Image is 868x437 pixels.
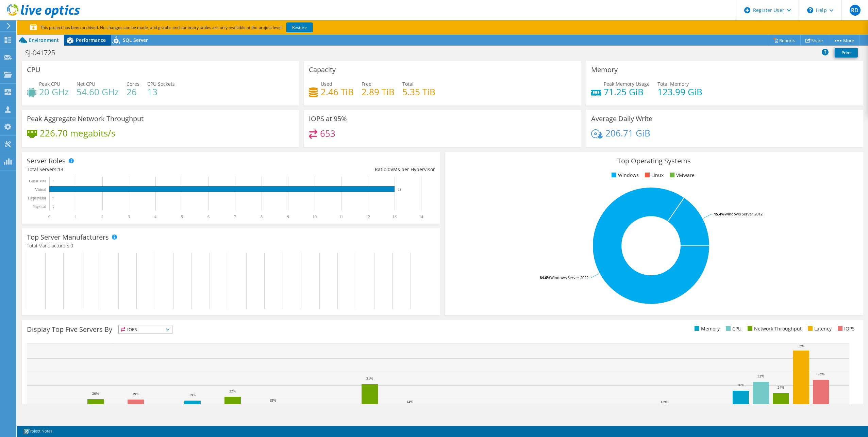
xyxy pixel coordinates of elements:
text: 10 [313,214,317,219]
h4: 206.71 GiB [605,129,650,137]
span: SQL Server [123,37,148,43]
text: Hypervisor [28,196,46,200]
h4: 2.89 TiB [362,88,395,96]
span: Total [402,81,414,87]
li: CPU [724,325,741,333]
h4: 653 [320,130,335,137]
span: Performance [76,37,106,43]
h4: 54.60 GHz [77,88,119,96]
text: 34% [818,372,824,376]
text: 5 [181,214,183,219]
h3: Top Server Manufacturers [27,233,109,241]
svg: \n [807,7,813,13]
a: Print [835,48,858,58]
text: 56% [798,344,804,348]
text: 8 [261,214,263,219]
tspan: 15.4% [714,211,724,216]
text: 9 [287,214,289,219]
text: 7 [234,214,236,219]
div: Ratio: VMs per Hypervisor [231,166,435,173]
li: Network Throughput [746,325,802,333]
span: Net CPU [77,81,95,87]
text: 13 [393,214,397,219]
h1: SJ-041725 [22,49,66,56]
text: 14% [406,400,413,404]
h3: Average Daily Write [591,115,652,123]
span: Peak CPU [39,81,60,87]
h3: CPU [27,66,40,74]
h3: Memory [591,66,618,74]
span: IOPS [119,325,172,334]
h4: 71.25 GiB [604,88,650,96]
text: 4 [154,214,156,219]
text: 2 [101,214,103,219]
h4: 26 [127,88,139,96]
text: 31% [366,376,373,381]
span: Peak Memory Usage [604,81,650,87]
li: Linux [643,172,664,179]
span: CPU Sockets [147,81,175,87]
h4: Total Manufacturers: [27,242,435,249]
text: 13 [398,188,401,191]
text: 14 [419,214,423,219]
h3: Top Operating Systems [450,157,858,165]
text: 3 [128,214,130,219]
tspan: Windows Server 2022 [550,275,588,280]
li: IOPS [836,325,855,333]
h3: Peak Aggregate Network Throughput [27,115,144,123]
span: Free [362,81,371,87]
text: 13% [661,400,667,404]
span: RD [850,5,861,16]
h4: 226.70 megabits/s [40,129,115,137]
li: Latency [806,325,832,333]
div: Total Servers: [27,166,231,173]
a: Project Notes [18,427,57,436]
text: 22% [229,389,236,393]
text: 0 [48,214,50,219]
text: 24% [778,385,784,389]
text: 6 [207,214,210,219]
span: Used [321,81,332,87]
text: 19% [132,392,139,396]
text: 15% [269,398,276,402]
text: 11 [339,214,343,219]
span: 0 [388,166,390,173]
text: 1 [75,214,77,219]
h3: Server Roles [27,157,66,165]
text: Virtual [35,187,47,192]
text: 0 [53,196,54,200]
h4: 2.46 TiB [321,88,354,96]
text: 20% [92,391,99,395]
a: Share [800,35,828,46]
span: Environment [29,37,59,43]
li: Memory [693,325,720,333]
h4: 13 [147,88,175,96]
text: Guest VM [29,179,46,183]
text: 32% [757,374,764,378]
span: Cores [127,81,139,87]
p: This project has been archived. No changes can be made, and graphs and summary tables are only av... [30,24,363,31]
h3: Capacity [309,66,336,74]
li: VMware [668,172,695,179]
a: Reports [768,35,801,46]
h4: 5.35 TiB [402,88,435,96]
text: 0 [53,205,54,208]
tspan: Windows Server 2012 [724,211,763,216]
a: More [828,35,859,46]
text: 19% [189,393,196,397]
tspan: 84.6% [540,275,550,280]
span: Total Memory [657,81,689,87]
span: 0 [70,242,73,249]
li: Windows [610,172,639,179]
text: 12 [366,214,370,219]
text: 26% [737,383,744,387]
h4: 20 GHz [39,88,69,96]
a: Restore [286,22,313,32]
text: 0 [53,179,54,183]
span: 13 [58,166,63,173]
h4: 123.99 GiB [657,88,702,96]
text: Physical [32,204,46,209]
h3: IOPS at 95% [309,115,347,123]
